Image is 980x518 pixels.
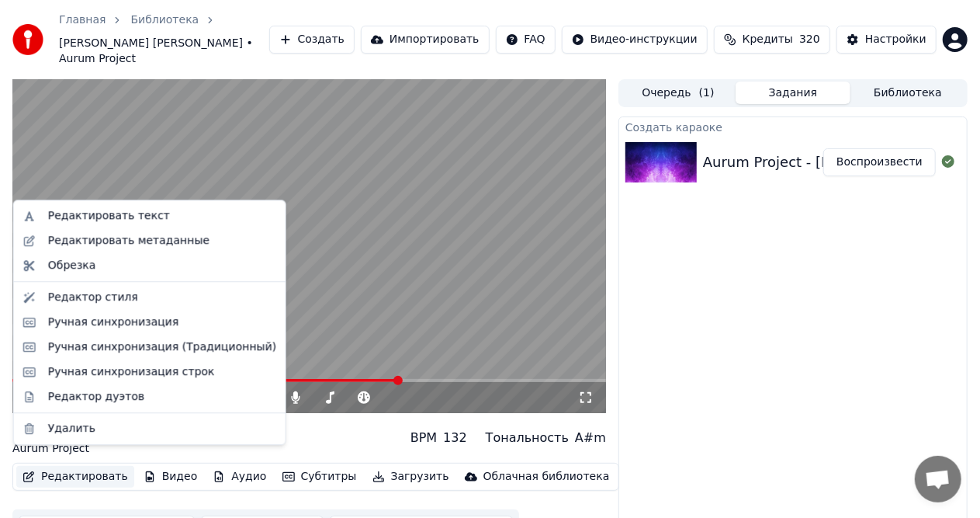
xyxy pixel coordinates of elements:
[850,82,965,104] button: Библиотека
[48,208,170,224] div: Редактировать текст
[361,26,490,54] button: Импортировать
[699,85,715,101] span: ( 1 )
[443,429,467,447] div: 132
[621,82,736,104] button: Очередь
[276,466,363,488] button: Субтитры
[12,24,43,55] img: youka
[48,364,215,380] div: Ручная синхронизация строк
[48,315,179,330] div: Ручная синхронизация
[59,12,106,28] a: Главная
[269,26,355,54] button: Создать
[206,466,272,488] button: Аудио
[48,233,210,249] div: Редактировать метаданные
[59,36,269,67] span: [PERSON_NAME] [PERSON_NAME] • Aurum Project
[486,429,569,447] div: Тональность
[16,466,134,488] button: Редактировать
[865,32,926,47] div: Настройки
[743,32,793,47] span: Кредиты
[483,469,610,485] div: Облачная библиотека
[496,26,556,54] button: FAQ
[410,429,437,447] div: BPM
[366,466,455,488] button: Загрузить
[59,12,269,67] nav: breadcrumb
[619,117,967,136] div: Создать караоке
[823,148,936,176] button: Воспроизвести
[12,441,275,457] div: Aurum Project
[48,258,96,273] div: Обрезка
[48,389,144,405] div: Редактор дуэтов
[137,466,204,488] button: Видео
[915,456,961,502] div: Open chat
[836,26,937,54] button: Настройки
[130,12,199,28] a: Библиотека
[562,26,708,54] button: Видео-инструкции
[48,290,138,305] div: Редактор стиля
[48,339,276,355] div: Ручная синхронизация (Традиционный)
[48,421,95,436] div: Удалить
[575,429,606,447] div: A#m
[736,82,850,104] button: Задания
[799,32,820,47] span: 320
[714,26,830,54] button: Кредиты320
